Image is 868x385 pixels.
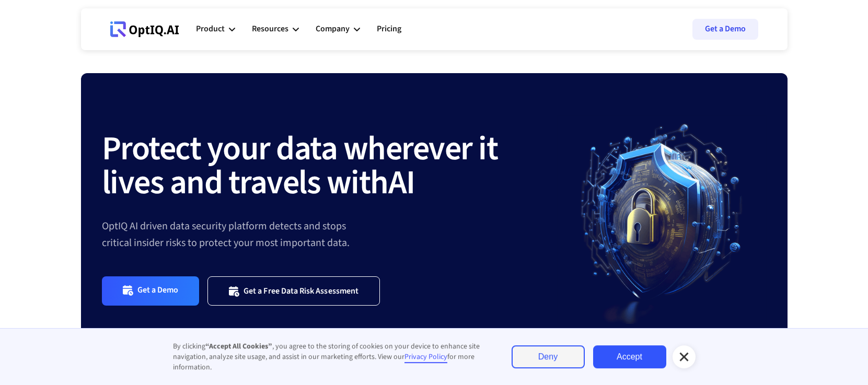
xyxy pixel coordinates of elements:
[205,341,272,352] strong: “Accept All Cookies”
[388,159,415,207] strong: AI
[196,14,235,45] div: Product
[110,14,179,45] a: Webflow Homepage
[196,22,225,36] div: Product
[207,276,380,305] a: Get a Free Data Risk Assessment
[102,276,200,305] a: Get a Demo
[692,19,758,40] a: Get a Demo
[316,22,350,36] div: Company
[316,14,360,45] div: Company
[377,14,401,45] a: Pricing
[252,14,299,45] div: Resources
[512,345,585,368] a: Deny
[102,218,558,251] div: OptIQ AI driven data security platform detects and stops critical insider risks to protect your m...
[137,285,179,297] div: Get a Demo
[244,286,358,296] div: Get a Free Data Risk Assessment
[173,341,491,372] div: By clicking , you agree to the storing of cookies on your device to enhance site navigation, anal...
[593,345,666,368] a: Accept
[404,352,447,363] a: Privacy Policy
[252,22,288,36] div: Resources
[102,125,498,207] strong: Protect your data wherever it lives and travels with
